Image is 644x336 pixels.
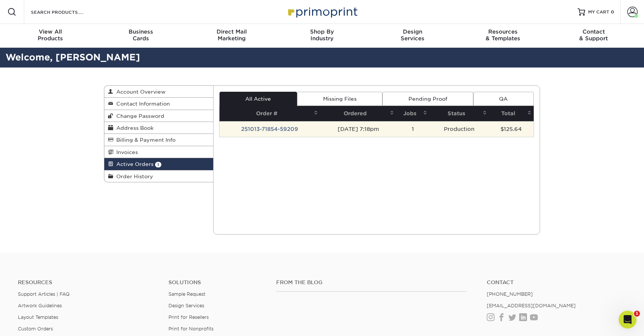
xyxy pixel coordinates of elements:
[396,121,429,137] td: 1
[113,149,138,155] span: Invoices
[104,110,213,122] a: Change Password
[186,28,277,42] div: Marketing
[489,106,534,121] th: Total
[168,314,209,320] a: Print for Resellers
[487,291,533,297] a: [PHONE_NUMBER]
[5,28,96,35] span: View All
[104,170,213,182] a: Order History
[320,106,397,121] th: Ordered
[487,303,576,308] a: [EMAIL_ADDRESS][DOMAIN_NAME]
[104,122,213,134] a: Address Book
[113,89,165,95] span: Account Overview
[277,28,367,42] div: Industry
[276,279,467,286] h4: From the Blog
[489,121,534,137] td: $125.64
[5,28,96,42] div: Products
[96,28,186,42] div: Cards
[320,121,397,137] td: [DATE] 7:18pm
[473,92,534,106] a: QA
[18,291,70,297] a: Support Articles | FAQ
[396,106,429,121] th: Jobs
[429,106,489,121] th: Status
[429,121,489,137] td: Production
[277,28,367,35] span: Shop By
[367,28,458,42] div: Services
[104,146,213,158] a: Invoices
[548,24,639,48] a: Contact& Support
[113,125,154,131] span: Address Book
[548,28,639,42] div: & Support
[186,28,277,35] span: Direct Mail
[113,137,176,143] span: Billing & Payment Info
[113,101,170,107] span: Contact Information
[458,28,548,35] span: Resources
[458,28,548,42] div: & Templates
[487,279,626,286] a: Contact
[277,24,367,48] a: Shop ByIndustry
[113,113,164,119] span: Change Password
[220,121,320,137] td: 251013-71854-59209
[104,134,213,146] a: Billing & Payment Info
[30,7,103,16] input: SEARCH PRODUCTS.....
[297,92,382,106] a: Missing Files
[104,158,213,170] a: Active Orders 1
[168,279,265,286] h4: Solutions
[155,162,161,167] span: 1
[285,4,359,20] img: Primoprint
[186,24,277,48] a: Direct MailMarketing
[548,28,639,35] span: Contact
[96,28,186,35] span: Business
[220,92,297,106] a: All Active
[168,326,214,332] a: Print for Nonprofits
[18,303,62,308] a: Artwork Guidelines
[367,28,458,35] span: Design
[588,9,609,15] span: MY CART
[104,98,213,110] a: Contact Information
[18,279,157,286] h4: Resources
[220,106,320,121] th: Order #
[168,291,205,297] a: Sample Request
[168,303,204,308] a: Design Services
[113,161,154,167] span: Active Orders
[104,86,213,98] a: Account Overview
[5,24,96,48] a: View AllProducts
[367,24,458,48] a: DesignServices
[113,173,153,179] span: Order History
[634,311,640,317] span: 1
[611,9,614,15] span: 0
[458,24,548,48] a: Resources& Templates
[619,311,637,329] iframe: Intercom live chat
[96,24,186,48] a: BusinessCards
[382,92,473,106] a: Pending Proof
